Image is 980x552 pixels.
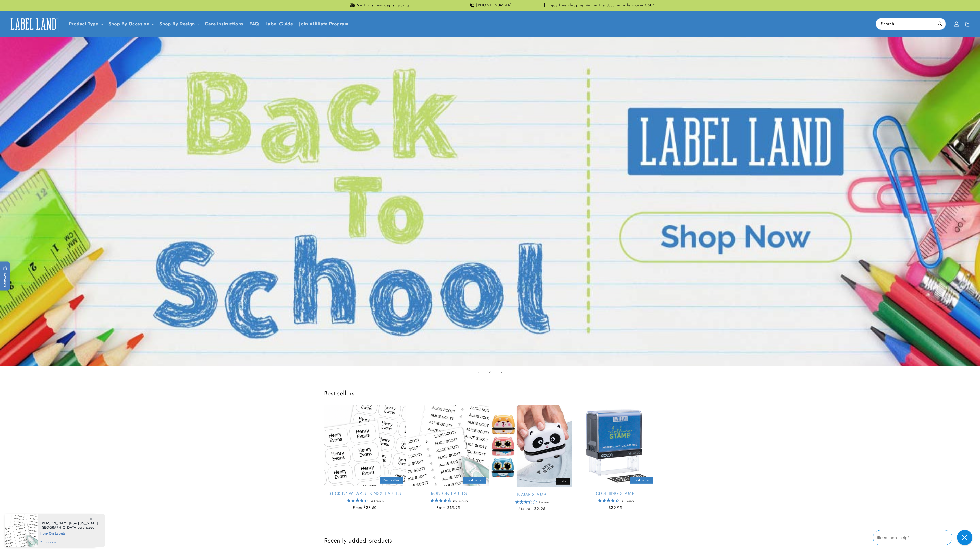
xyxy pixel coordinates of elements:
[487,370,489,375] span: 1
[40,540,99,544] span: 2 hours ago
[6,14,61,34] a: Label Land
[324,389,656,397] h2: Best sellers
[547,3,655,8] span: Enjoy free shipping within the U.S. on orders over $50*
[40,530,99,536] span: Iron-On Labels
[408,491,489,497] a: Iron-On Labels
[574,491,656,497] a: Clothing Stamp
[40,521,70,525] span: [PERSON_NAME]
[357,3,409,8] span: Next business day shipping
[873,528,975,547] iframe: Gorgias Floating Chat
[246,18,262,30] a: FAQ
[491,492,572,498] a: Name Stamp
[156,18,202,30] summary: Shop By Design
[3,266,7,287] span: Rewards
[202,18,246,30] a: Care instructions
[205,21,243,27] span: Care instructions
[265,21,293,27] span: Label Guide
[296,18,351,30] a: Join Affiliate Program
[105,18,156,30] summary: Shop By Occasion
[40,525,78,530] span: [GEOGRAPHIC_DATA]
[249,21,259,27] span: FAQ
[324,491,406,497] a: Stick N' Wear Stikins® Labels
[476,3,512,8] span: [PHONE_NUMBER]
[262,18,296,30] a: Label Guide
[491,370,493,375] span: 5
[489,370,491,375] span: /
[473,366,484,378] button: Previous slide
[496,366,507,378] button: Next slide
[69,20,99,27] a: Product Type
[108,21,150,27] span: Shop By Occasion
[299,21,348,27] span: Join Affiliate Program
[324,405,656,516] ul: Slider
[324,536,656,544] h2: Recently added products
[8,16,59,32] img: Label Land
[40,521,99,530] span: from , purchased
[934,18,946,29] button: Search
[66,18,105,30] summary: Product Type
[78,521,98,525] span: [US_STATE]
[159,20,195,27] a: Shop By Design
